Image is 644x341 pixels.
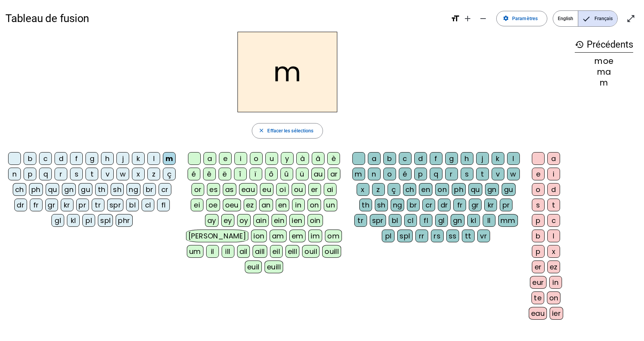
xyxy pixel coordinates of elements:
div: rs [431,230,444,242]
div: sh [111,183,124,196]
div: y [281,152,294,165]
div: l [147,152,160,165]
div: ô [265,168,278,180]
div: t [547,199,560,211]
div: euill [265,260,283,273]
div: spl [98,214,113,227]
div: fr [30,199,43,211]
div: q [39,168,52,180]
div: s [532,199,545,211]
div: ph [452,183,466,196]
div: ë [219,168,231,180]
div: c [39,152,52,165]
div: o [250,152,263,165]
div: g [85,152,98,165]
div: ouil [302,245,319,258]
div: es [207,183,220,196]
div: on [435,183,449,196]
div: kr [484,199,497,211]
div: x [132,168,145,180]
div: fr [453,199,466,211]
div: im [308,230,322,242]
div: in [549,276,562,289]
div: er [532,260,545,273]
div: eau [529,307,547,320]
div: un [324,199,337,211]
div: sh [375,199,388,211]
div: om [325,230,342,242]
div: p [532,214,545,227]
div: eau [239,183,257,196]
div: gn [451,214,465,227]
div: te [531,291,544,304]
div: c [547,214,560,227]
div: ein [272,214,287,227]
div: oe [206,199,220,211]
div: â [312,152,325,165]
div: a [203,152,216,165]
div: spr [370,214,386,227]
div: qu [468,183,482,196]
div: ei [191,199,203,211]
div: k [132,152,145,165]
div: um [187,245,203,258]
div: on [307,199,321,211]
div: bl [126,199,139,211]
div: eur [530,276,546,289]
div: s [70,168,83,180]
span: English [553,11,578,26]
div: eil [270,245,283,258]
div: ien [289,214,304,227]
div: a [368,152,381,165]
div: th [95,183,108,196]
div: er [308,183,321,196]
div: kr [61,199,73,211]
mat-icon: remove [478,14,488,23]
div: à [296,152,309,165]
div: ü [296,168,309,180]
div: o [532,183,545,196]
div: é [188,168,200,180]
div: en [276,199,289,211]
div: pl [382,230,395,242]
div: i [234,152,247,165]
div: ou [292,183,306,196]
div: cr [159,183,171,196]
div: h [461,152,473,165]
div: ch [13,183,26,196]
div: p [532,245,545,258]
div: en [419,183,432,196]
div: au [311,168,325,180]
div: tr [92,199,104,211]
div: a [547,152,560,165]
div: q [430,168,442,180]
div: [PERSON_NAME] [186,230,249,242]
div: gr [469,199,482,211]
div: tr [354,214,367,227]
div: il [206,245,219,258]
div: ng [126,183,140,196]
button: Paramètres [496,11,547,26]
div: x [547,245,560,258]
div: am [270,230,287,242]
div: n [368,168,381,180]
div: n [8,168,21,180]
div: eu [260,183,273,196]
div: oin [307,214,323,227]
div: as [223,183,236,196]
button: Augmenter la taille de la police [460,11,475,26]
div: w [116,168,129,180]
div: or [191,183,204,196]
div: j [476,152,489,165]
div: ç [388,183,400,196]
h2: m [237,32,337,112]
div: h [101,152,114,165]
div: eill [285,245,300,258]
div: spl [397,230,412,242]
div: pr [76,199,89,211]
div: in [292,199,305,211]
div: ain [253,214,269,227]
div: vr [477,230,490,242]
div: e [219,152,232,165]
div: b [383,152,396,165]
